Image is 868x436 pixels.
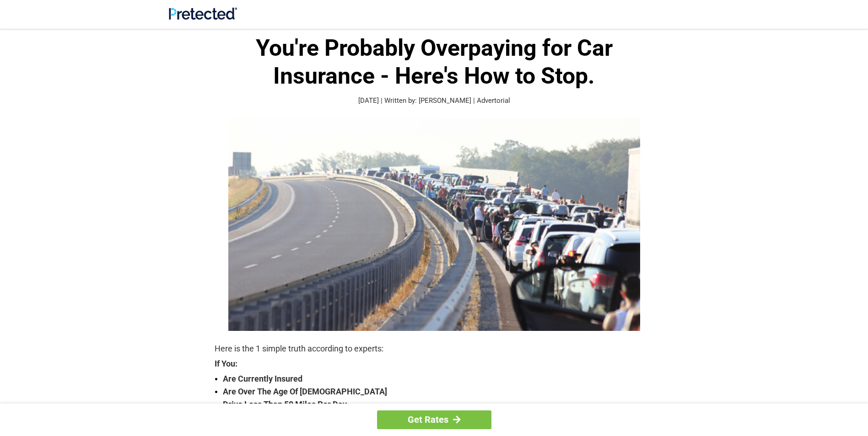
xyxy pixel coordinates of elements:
h1: You're Probably Overpaying for Car Insurance - Here's How to Stop. [215,34,654,90]
strong: If You: [215,360,654,368]
strong: Are Over The Age Of [DEMOGRAPHIC_DATA] [223,385,654,398]
strong: Are Currently Insured [223,372,654,385]
a: Site Logo [169,13,237,21]
a: Get Rates [377,410,491,429]
p: Here is the 1 simple truth according to experts: [215,342,654,355]
strong: Drive Less Than 50 Miles Per Day [223,398,654,411]
img: Site Logo [169,7,237,20]
p: [DATE] | Written by: [PERSON_NAME] | Advertorial [215,96,654,106]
